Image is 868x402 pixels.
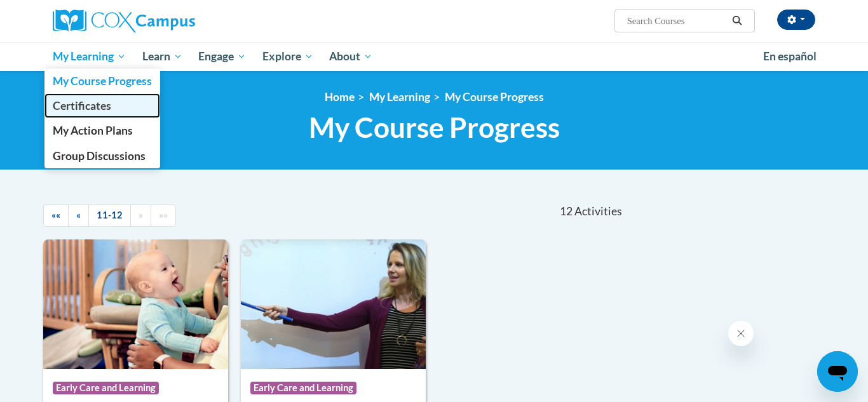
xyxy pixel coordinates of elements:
a: Engage [190,42,254,71]
a: Cox Campus [53,10,294,32]
a: My Learning [44,42,134,71]
img: Cox Campus [53,10,195,32]
a: My Action Plans [44,118,160,143]
span: Explore [262,49,313,64]
a: My Course Progress [445,90,544,104]
a: Learn [134,42,191,71]
span: My Action Plans [53,124,133,137]
span: Early Care and Learning [250,382,356,394]
img: Course Logo [241,239,426,369]
span: 12 [560,204,573,218]
span: »» [159,210,168,220]
span: Hi. How can we help? [8,9,103,19]
span: About [329,49,372,64]
div: Main menu [34,42,834,71]
img: Course Logo [43,239,228,369]
span: » [139,210,143,220]
span: Group Discussions [53,149,146,163]
a: Begining [43,204,69,227]
a: My Learning [369,90,430,104]
span: En español [763,50,817,63]
a: En español [755,43,825,70]
a: My Course Progress [44,69,160,93]
span: My Learning [53,49,126,64]
span: My Course Progress [53,74,152,88]
span: «« [51,210,60,220]
span: Certificates [53,99,111,112]
span: Early Care and Learning [53,382,159,394]
a: Group Discussions [44,144,160,168]
a: Previous [68,204,89,227]
span: Learn [142,49,182,64]
a: Next [130,204,151,227]
span: My Course Progress [309,111,560,144]
a: Explore [254,42,322,71]
a: Certificates [44,93,160,118]
a: End [151,204,176,227]
a: 11-12 [88,204,131,227]
a: Home [325,90,355,104]
a: About [322,42,381,71]
button: Account Settings [777,10,815,30]
iframe: Button to launch messaging window [817,351,858,392]
iframe: Close message [728,321,754,346]
button: Search [728,13,747,29]
span: Engage [198,49,246,64]
input: Search Courses [626,13,728,29]
span: « [76,210,81,220]
span: Activities [574,204,622,218]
